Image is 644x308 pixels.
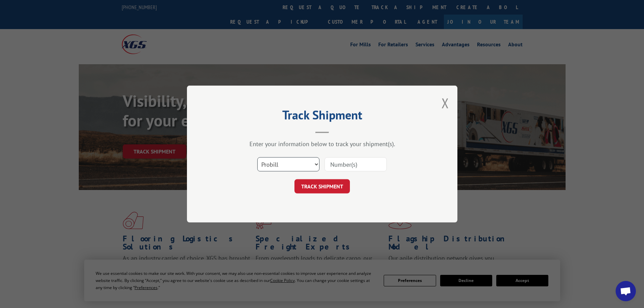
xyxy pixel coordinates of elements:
[442,94,449,112] button: Close modal
[221,140,424,148] div: Enter your information below to track your shipment(s).
[325,157,387,171] input: Number(s)
[616,281,636,301] div: Open chat
[221,110,424,123] h2: Track Shipment
[294,179,350,193] button: TRACK SHIPMENT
